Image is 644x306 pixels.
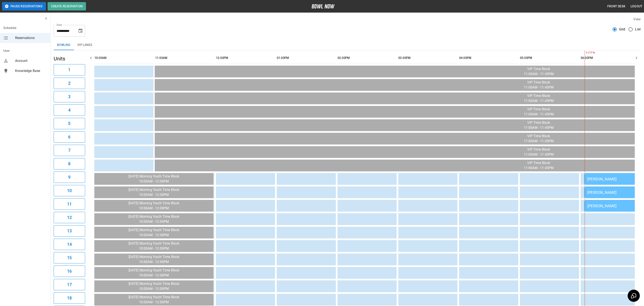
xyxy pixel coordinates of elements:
button: Logout [629,3,644,10]
h6: 6 [68,134,70,140]
button: 2 [54,78,85,89]
div: inventory tabs [54,40,641,50]
button: 14 [54,239,85,250]
span: Account [15,58,47,63]
button: 17 [54,279,85,290]
th: 01:00PM [277,52,336,64]
button: 6 [54,131,85,143]
button: 9 [54,172,85,183]
h6: 13 [67,228,72,234]
button: 11 [54,198,85,210]
h6: 7 [68,147,70,154]
button: 5 [54,118,85,129]
button: 12 [54,212,85,223]
h6: 18 [67,295,72,301]
h6: 10 [67,187,72,194]
button: 4 [54,104,85,116]
h5: Units [54,55,85,62]
button: 7 [54,145,85,156]
h6: 3 [68,93,70,100]
th: 12:00PM [216,52,275,64]
h6: 17 [67,281,72,288]
button: 13 [54,225,85,237]
span: Reservations [15,35,47,40]
h6: 8 [68,160,70,167]
h6: 2 [68,80,70,87]
h6: 12 [67,214,72,221]
h6: 4 [68,107,70,113]
button: 10 [54,185,85,196]
button: 3 [54,91,85,102]
button: Pause Reservations [2,2,46,10]
h6: 11 [67,201,72,207]
h6: 5 [68,120,70,127]
span: 9:07PM [585,51,586,55]
th: 11:00AM [155,52,214,64]
img: logo [312,4,335,8]
h6: 9 [68,174,70,181]
button: 18 [54,292,85,304]
button: 15 [54,252,85,263]
span: List [635,27,641,32]
button: 16 [54,266,85,277]
h6: 14 [67,241,72,248]
h6: 16 [67,268,72,275]
button: 8 [54,158,85,169]
button: Front Desk [606,3,627,10]
th: 10:00AM [94,52,153,64]
h6: 15 [67,254,72,261]
button: Bowling [54,40,74,50]
button: VIP Lanes [74,40,96,50]
label: View [633,17,641,21]
h6: 1 [68,66,70,73]
span: Grid [619,27,625,32]
button: 1 [54,64,85,76]
span: Knowledge Base [15,68,47,73]
button: Choose date, selected date is Sep 27, 2025 [76,27,85,35]
button: Create Reservation [48,2,86,10]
